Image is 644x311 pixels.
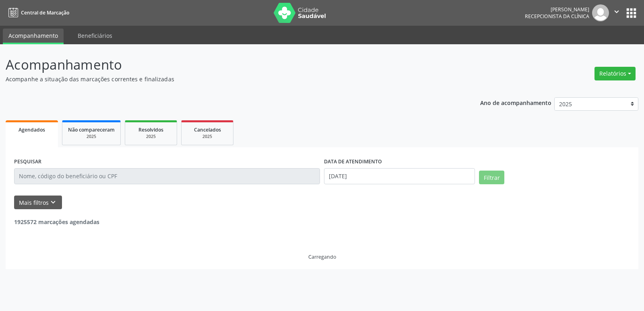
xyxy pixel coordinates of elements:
[19,126,45,133] span: Agendados
[21,9,69,16] span: Central de Marcação
[525,13,589,20] span: Recepcionista da clínica
[138,126,163,133] span: Resolvidos
[68,126,115,133] span: Não compareceram
[14,196,62,210] button: Mais filtroskeyboard_arrow_down
[594,67,636,80] button: Relatórios
[194,126,221,133] span: Cancelados
[131,134,171,140] div: 2025
[324,168,475,184] input: Selecione um intervalo
[72,29,118,43] a: Beneficiários
[187,134,227,140] div: 2025
[525,6,589,13] div: [PERSON_NAME]
[14,218,99,226] strong: 1925572 marcações agendadas
[49,198,58,207] i: keyboard_arrow_down
[308,253,336,260] div: Carregando
[6,6,69,19] a: Central de Marcação
[324,156,382,168] label: DATA DE ATENDIMENTO
[68,134,115,140] div: 2025
[592,4,609,21] img: img
[14,156,41,168] label: PESQUISAR
[6,55,448,75] p: Acompanhamento
[612,7,621,16] i: 
[624,6,638,20] button: apps
[3,29,64,44] a: Acompanhamento
[479,171,504,184] button: Filtrar
[480,97,551,107] p: Ano de acompanhamento
[609,4,624,21] button: 
[6,75,448,83] p: Acompanhe a situação das marcações correntes e finalizadas
[14,168,320,184] input: Nome, código do beneficiário ou CPF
